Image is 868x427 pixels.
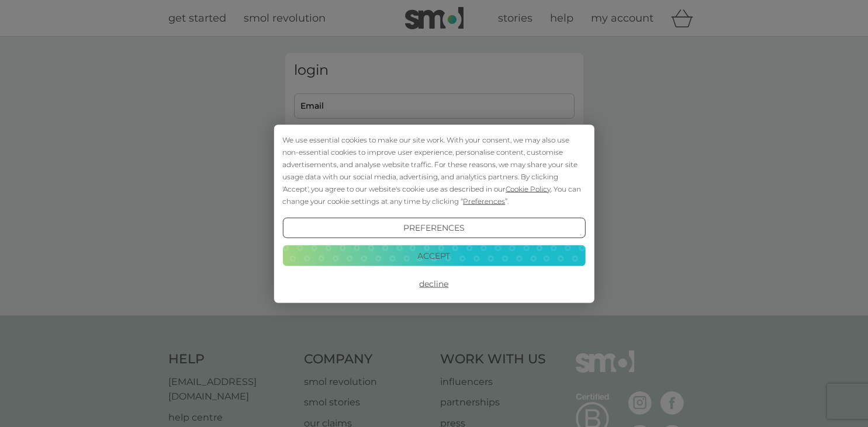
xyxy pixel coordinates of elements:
div: Cookie Consent Prompt [274,124,594,303]
span: Preferences [463,196,505,205]
span: Cookie Policy [506,184,551,193]
div: We use essential cookies to make our site work. With your consent, we may also use non-essential ... [282,133,585,207]
button: Accept [282,245,585,266]
button: Preferences [282,217,585,238]
button: Decline [282,273,585,294]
